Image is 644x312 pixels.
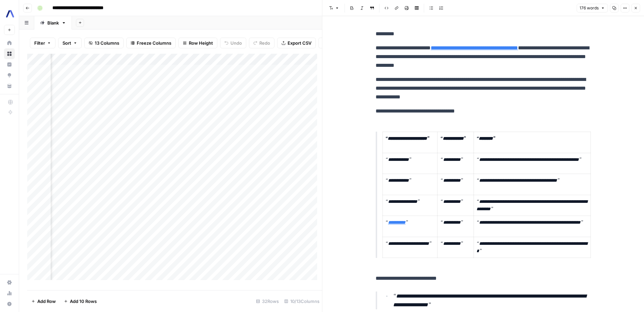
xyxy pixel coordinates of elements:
[259,40,270,46] span: Redo
[47,19,59,26] div: Blank
[37,298,56,305] span: Add Row
[576,4,608,12] button: 176 words
[579,5,599,11] span: 176 words
[34,40,45,46] span: Filter
[62,40,71,46] span: Sort
[230,40,242,46] span: Undo
[60,296,101,307] button: Add 10 Rows
[282,296,322,307] div: 10/13 Columns
[4,59,15,70] a: Insights
[4,277,15,288] a: Settings
[4,299,15,309] button: Help + Support
[126,38,176,48] button: Freeze Columns
[178,38,217,48] button: Row Height
[4,288,15,299] a: Usage
[30,38,55,48] button: Filter
[4,81,15,91] a: Your Data
[4,70,15,81] a: Opportunities
[95,40,119,46] span: 13 Columns
[249,38,274,48] button: Redo
[4,5,15,22] button: Workspace: AssemblyAI
[84,38,124,48] button: 13 Columns
[288,40,311,46] span: Export CSV
[4,38,15,48] a: Home
[253,296,282,307] div: 32 Rows
[189,40,213,46] span: Row Height
[220,38,246,48] button: Undo
[137,40,171,46] span: Freeze Columns
[70,298,97,305] span: Add 10 Rows
[58,38,82,48] button: Sort
[27,296,60,307] button: Add Row
[277,38,316,48] button: Export CSV
[34,16,72,30] a: Blank
[4,8,16,20] img: AssemblyAI Logo
[4,48,15,59] a: Browse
